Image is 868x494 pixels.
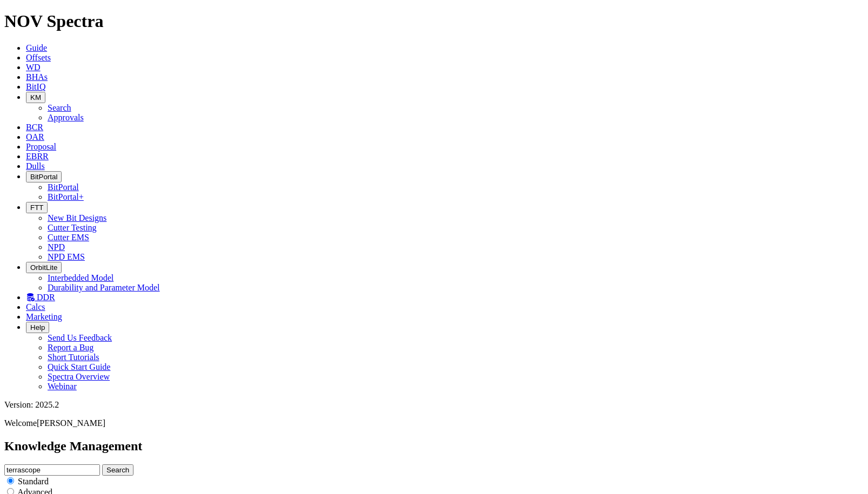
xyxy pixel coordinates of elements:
[30,263,57,272] span: OrbitLite
[26,171,62,182] button: BitPortal
[30,93,41,101] span: KM
[4,439,864,454] h2: Knowledge Management
[26,202,48,213] button: FTT
[26,43,47,52] a: Guide
[30,204,43,212] span: FTT
[48,192,84,201] a: BitPortal+
[4,418,864,428] p: Welcome
[30,323,45,331] span: Help
[48,333,112,342] a: Send Us Feedback
[26,312,62,321] a: Marketing
[26,72,48,82] a: BHAs
[48,252,85,261] a: NPD EMS
[26,123,43,132] a: BCR
[26,82,45,91] a: BitIQ
[48,382,77,391] a: Webinar
[48,223,97,232] a: Cutter Testing
[48,343,94,352] a: Report a Bug
[26,161,45,171] a: Dulls
[26,293,55,302] a: DDR
[48,283,160,292] a: Durability and Parameter Model
[18,477,49,486] span: Standard
[26,152,49,161] a: EBRR
[37,293,55,302] span: DDR
[26,53,51,62] a: Offsets
[102,464,133,476] button: Search
[48,233,89,242] a: Cutter EMS
[26,142,56,151] a: Proposal
[4,464,100,476] input: e.g. Smoothsteer Record
[48,103,71,112] a: Search
[4,400,864,410] div: Version: 2025.2
[48,372,110,381] a: Spectra Overview
[30,173,57,181] span: BitPortal
[26,262,62,273] button: OrbitLite
[4,11,864,31] h1: NOV Spectra
[37,418,105,428] span: [PERSON_NAME]
[48,353,99,362] a: Short Tutorials
[48,273,113,282] a: Interbedded Model
[26,322,49,333] button: Help
[48,182,79,192] a: BitPortal
[48,362,110,371] a: Quick Start Guide
[26,63,41,72] a: WD
[48,213,106,222] a: New Bit Designs
[26,132,44,141] a: OAR
[26,92,45,103] button: KM
[48,113,84,122] a: Approvals
[48,242,65,252] a: NPD
[26,302,45,312] a: Calcs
